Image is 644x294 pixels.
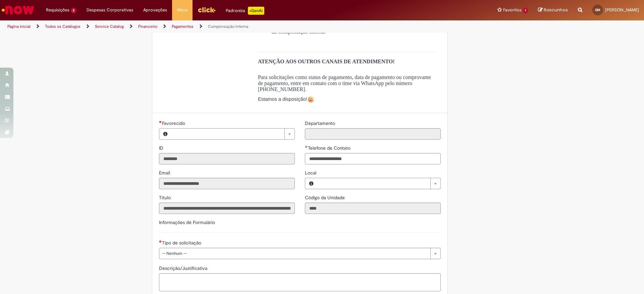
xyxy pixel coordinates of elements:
[138,24,157,29] a: Financeiro
[305,194,346,201] label: Somente leitura - Código da Unidade
[159,121,162,123] span: Necessários
[159,178,295,189] input: Email
[162,120,186,126] span: Necessários - Favorecido
[162,240,203,246] span: Tipo de solicitação
[87,7,133,13] span: Despesas Corporativas
[159,145,165,151] label: Somente leitura - ID
[258,74,431,92] span: Para solicitações como status de pagamento, data de pagamento ou comprovante de pagamento, entre ...
[595,8,600,12] span: GM
[46,7,69,13] span: Requisições
[503,7,522,13] span: Favoritos
[308,145,352,151] span: Telefone de Contato
[305,120,336,126] span: Somente leitura - Departamento
[45,24,80,29] a: Todos os Catálogos
[305,203,441,214] input: Código da Unidade
[159,203,295,214] input: Título
[258,59,395,64] span: ATENÇÃO AOS OUTROS CANAIS DE ATENDIMENTO!
[159,219,215,225] label: Informações de Formulário
[159,169,171,176] label: Somente leitura - Email
[172,24,194,29] a: Pagamentos
[208,24,248,29] a: Compensação Interna
[171,129,294,139] a: Limpar campo Favorecido
[159,194,172,201] label: Somente leitura - Título
[305,120,336,127] label: Somente leitura - Departamento
[248,7,264,15] p: +GenAi
[605,7,639,13] span: [PERSON_NAME]
[7,24,31,29] a: Página inicial
[305,153,441,164] input: Telefone de Contato
[305,170,318,176] span: Local
[143,7,167,13] span: Aprovações
[159,153,295,164] input: ID
[159,170,171,176] span: Somente leitura - Email
[523,8,528,13] span: 1
[177,7,187,13] span: More
[271,23,432,34] span: tirar dúvidas sobre o relatório enviado pela automação com as informações da Compensação interna.
[308,96,314,103] img: Sorriso
[317,178,440,189] a: Limpar campo Local
[258,96,436,103] p: Estamos a disposição!
[159,129,171,139] button: Favorecido, Visualizar este registro
[71,8,76,13] span: 2
[159,145,165,151] span: Somente leitura - ID
[95,24,124,29] a: Service Catalog
[1,3,35,17] img: ServiceNow
[544,7,568,13] span: Rascunhos
[305,178,317,189] button: Local, Visualizar este registro
[159,240,162,243] span: Necessários
[162,248,427,259] span: -- Nenhum --
[198,5,216,15] img: click_logo_yellow_360x200.png
[159,265,209,271] span: Descrição/Justificativa
[5,20,424,33] ul: Trilhas de página
[305,128,441,140] input: Departamento
[159,273,441,291] textarea: Descrição/Justificativa
[538,7,568,13] a: Rascunhos
[226,7,264,15] div: Padroniza
[305,145,308,148] span: Obrigatório Preenchido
